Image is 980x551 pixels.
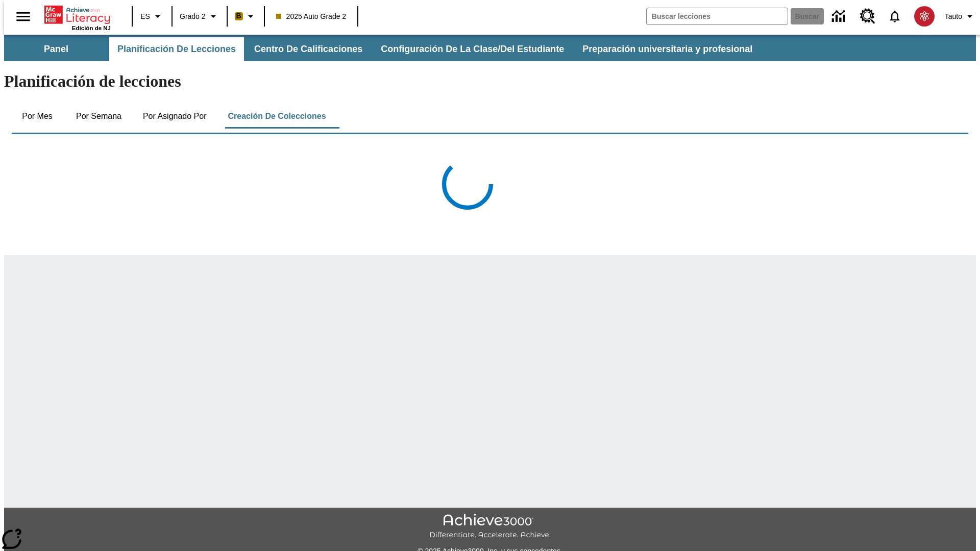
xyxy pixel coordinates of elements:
button: Creación de colecciones [219,104,334,129]
button: Preparación universitaria y profesional [574,37,761,61]
span: Grado 2 [180,11,206,22]
a: Centro de recursos, Se abrirá en una pestaña nueva. [854,3,881,30]
button: Panel [5,37,107,61]
button: Grado: Grado 2, Elige un grado [176,7,224,26]
a: Notificaciones [881,3,908,30]
span: Edición de NJ [72,25,111,31]
button: Planificación de lecciones [109,37,244,61]
button: Abrir el menú lateral [8,2,38,32]
button: Configuración de la clase/del estudiante [373,37,572,61]
div: Subbarra de navegación [4,35,976,61]
span: ES [140,11,150,22]
span: Tauto [945,11,962,22]
button: Por asignado por [135,104,215,129]
button: Por mes [12,104,63,129]
h1: Planificación de lecciones [4,72,976,91]
button: Por semana [68,104,130,129]
button: Boost El color de la clase es anaranjado claro. Cambiar el color de la clase. [231,7,261,26]
span: B [236,10,241,22]
button: Lenguaje: ES, Selecciona un idioma [136,7,168,26]
button: Centro de calificaciones [246,37,371,61]
span: 2025 Auto Grade 2 [276,11,347,22]
input: Buscar campo [647,8,788,24]
a: Portada [44,5,111,25]
img: Achieve3000 Differentiate Accelerate Achieve [429,514,551,540]
div: Subbarra de navegación [4,37,762,61]
div: Portada [44,4,111,31]
button: Escoja un nuevo avatar [908,3,941,30]
img: avatar image [914,6,935,27]
a: Centro de información [826,3,854,31]
button: Perfil/Configuración [941,7,980,26]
